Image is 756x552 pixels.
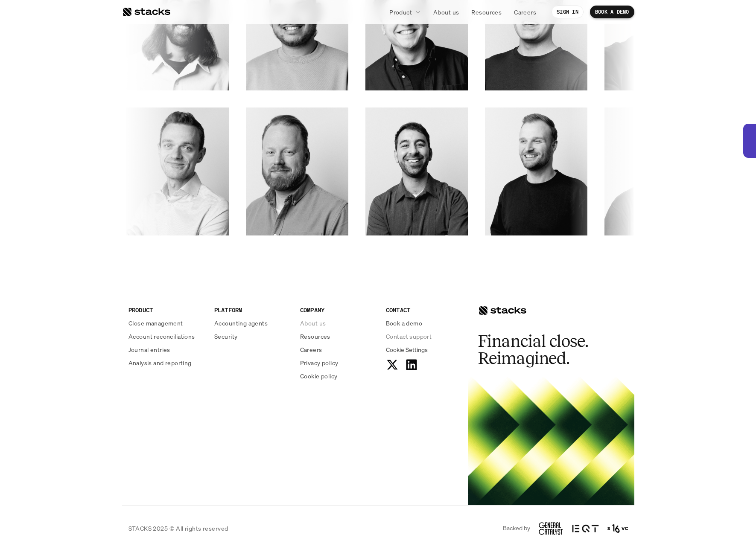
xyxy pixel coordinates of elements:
p: Journal entries [128,345,170,354]
span: Cookie Settings [386,345,428,354]
a: Book a demo [386,319,461,328]
p: BOOK A DEMO [595,9,629,15]
a: SIGN IN [552,6,584,18]
p: Backed by [503,525,530,532]
a: Contact support [386,332,461,341]
p: Analysis and reporting [128,358,192,367]
p: PRODUCT [128,305,204,314]
p: Careers [300,345,322,354]
a: Account reconciliations [128,332,204,341]
p: Product [389,8,412,17]
a: Accounting agents [214,319,290,328]
p: SIGN IN [557,9,578,15]
a: About us [300,319,376,328]
a: Security [214,332,290,341]
p: CONTACT [386,305,461,314]
a: Close management [128,319,204,328]
button: Cookie Trigger [386,345,428,354]
a: Resources [300,332,376,341]
p: Security [214,332,237,341]
a: BOOK A DEMO [590,6,634,18]
p: About us [300,319,326,328]
p: Close management [128,319,183,328]
a: Privacy policy [300,358,376,367]
p: STACKS 2025 © All rights reserved [128,524,228,533]
p: Privacy policy [300,358,339,367]
p: Accounting agents [214,319,268,328]
p: PLATFORM [214,305,290,314]
a: Cookie policy [300,372,376,381]
a: Resources [466,4,507,20]
p: Resources [300,332,330,341]
h2: Financial close. Reimagined. [478,333,606,367]
p: COMPANY [300,305,376,314]
a: Journal entries [128,345,204,354]
p: Careers [514,8,536,17]
p: Resources [471,8,502,17]
a: Careers [300,345,376,354]
p: About us [433,8,459,17]
p: Book a demo [386,319,423,328]
a: Analysis and reporting [128,358,204,367]
p: Cookie policy [300,372,337,381]
a: Careers [509,4,541,20]
p: Account reconciliations [128,332,195,341]
p: Contact support [386,332,432,341]
a: About us [428,4,464,20]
